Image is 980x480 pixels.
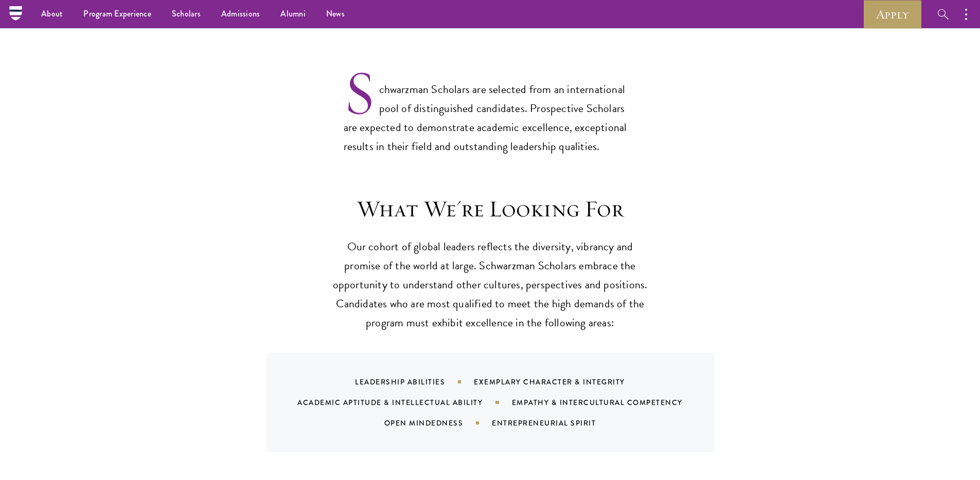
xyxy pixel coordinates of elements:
[492,418,621,428] div: Entrepreneurial Spirit
[512,397,708,408] div: Empathy & Intercultural Competency
[331,195,650,224] h3: What We're Looking For
[474,377,651,387] div: Exemplary Character & Integrity
[297,397,511,408] div: Academic Aptitude & Intellectual Ability
[355,377,474,387] div: Leadership Abilities
[344,63,637,156] p: Schwarzman Scholars are selected from an international pool of distinguished candidates. Prospect...
[331,237,650,333] p: Our cohort of global leaders reflects the diversity, vibrancy and promise of the world at large. ...
[384,418,492,428] div: Open Mindedness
